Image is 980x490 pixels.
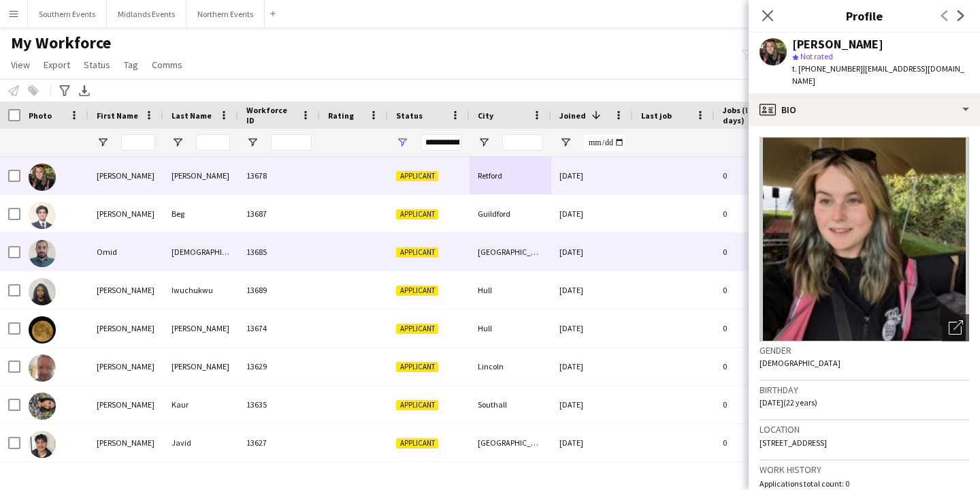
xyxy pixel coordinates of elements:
span: Status [84,59,110,71]
div: 0 [715,424,803,461]
span: Last Name [171,110,212,121]
span: Tag [124,59,138,71]
div: Open photos pop-in [942,314,969,341]
div: 13629 [238,348,320,385]
span: Applicant [396,209,438,219]
div: 0 [715,157,803,194]
button: Southern Events [28,1,107,27]
div: Retford [470,157,551,194]
input: City Filter Input [502,134,543,151]
span: Joined [559,110,586,121]
img: Sharon Iwuchukwu [29,278,56,305]
span: Rating [328,110,354,121]
span: My Workforce [11,33,111,53]
input: Joined Filter Input [584,134,625,151]
div: [PERSON_NAME] [163,348,238,385]
button: Midlands Events [107,1,186,27]
div: [DATE] [551,424,633,461]
img: lucy wilkinson [29,164,56,191]
div: [PERSON_NAME] [88,309,163,347]
img: Gurpreet Kaur [29,393,56,420]
span: Applicant [396,171,438,181]
input: Workforce ID Filter Input [271,134,312,151]
div: [DATE] [551,195,633,232]
h3: Location [759,423,969,435]
span: Applicant [396,362,438,372]
div: Southall [470,386,551,423]
div: [DATE] [551,386,633,423]
a: View [5,56,35,74]
div: [DEMOGRAPHIC_DATA] [163,233,238,271]
div: Iwuchukwu [163,271,238,309]
button: Open Filter Menu [559,136,572,149]
span: [STREET_ADDRESS] [759,438,827,448]
div: 0 [715,195,803,232]
h3: Birthday [759,384,969,396]
div: [PERSON_NAME] [163,157,238,194]
div: [DATE] [551,309,633,347]
div: 0 [715,348,803,385]
img: Clive Denton [29,354,56,382]
div: [DATE] [551,271,633,309]
div: [DATE] [551,348,633,385]
span: View [11,59,30,71]
span: City [478,110,493,121]
span: Applicant [396,286,438,296]
div: Omid [88,233,163,271]
div: [PERSON_NAME] [163,309,238,347]
p: Applications total count: 0 [759,478,969,489]
div: 13635 [238,386,320,423]
div: 13689 [238,271,320,309]
div: 13687 [238,195,320,232]
div: Kaur [163,386,238,423]
div: [PERSON_NAME] [88,195,163,232]
div: Javid [163,424,238,461]
div: 13627 [238,424,320,461]
span: Workforce ID [246,105,295,125]
input: Last Name Filter Input [196,134,230,151]
div: 0 [715,386,803,423]
div: [GEOGRAPHIC_DATA] [470,233,551,271]
div: [PERSON_NAME] [792,38,883,50]
img: Musab Mudassir Beg [29,202,56,229]
span: Jobs (last 90 days) [723,105,779,125]
a: Status [78,56,116,74]
span: Export [44,59,70,71]
div: 0 [715,309,803,347]
div: [PERSON_NAME] [88,271,163,309]
div: 0 [715,271,803,309]
span: Status [396,110,423,121]
div: [GEOGRAPHIC_DATA] [470,424,551,461]
img: Omid Ahmadi [29,240,56,267]
div: Beg [163,195,238,232]
input: First Name Filter Input [121,134,155,151]
button: Open Filter Menu [171,136,184,149]
span: [DATE] (22 years) [759,397,817,408]
span: Applicant [396,400,438,410]
h3: Profile [749,7,980,25]
div: 0 [715,233,803,271]
h3: Work history [759,463,969,476]
div: Hull [470,309,551,347]
div: Guildford [470,195,551,232]
h3: Gender [759,344,969,356]
a: Tag [118,56,144,74]
button: Open Filter Menu [246,136,259,149]
span: | [EMAIL_ADDRESS][DOMAIN_NAME] [792,63,964,86]
button: Northern Events [186,1,265,27]
div: [PERSON_NAME] [88,348,163,385]
div: [PERSON_NAME] [88,386,163,423]
button: Open Filter Menu [478,136,490,149]
div: 13678 [238,157,320,194]
div: Lincoln [470,348,551,385]
app-action-btn: Export XLSX [76,82,93,99]
div: [DATE] [551,157,633,194]
span: t. [PHONE_NUMBER] [792,63,863,74]
span: First Name [97,110,138,121]
button: Open Filter Menu [97,136,109,149]
div: Bio [749,93,980,126]
div: [PERSON_NAME] [88,157,163,194]
a: Export [38,56,76,74]
span: [DEMOGRAPHIC_DATA] [759,358,840,368]
app-action-btn: Advanced filters [56,82,73,99]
